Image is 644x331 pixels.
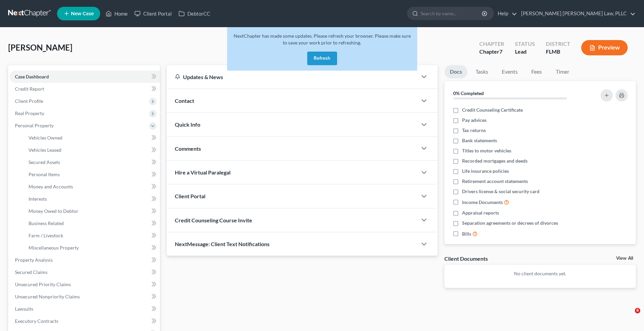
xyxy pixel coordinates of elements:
span: Personal Property [15,123,54,128]
span: Bills [462,231,471,237]
span: Property Analysis [15,257,53,263]
a: Tasks [470,65,494,78]
a: Case Dashboard [10,71,160,83]
a: Timer [550,65,575,78]
span: Lawsuits [15,306,33,312]
span: Retirement account statements [462,178,528,185]
span: Income Documents [462,199,503,206]
a: Help [494,7,517,20]
a: Farm / Livestock [23,229,160,242]
div: Lead [515,48,535,56]
a: Docs [444,65,467,78]
iframe: Intercom live chat [621,308,637,324]
span: Titles to motor vehicles [462,147,511,154]
a: Lawsuits [10,303,160,315]
span: Appraisal reports [462,209,499,216]
div: Client Documents [444,255,488,262]
span: Contact [175,97,194,104]
span: Money Owed to Debtor [29,208,78,214]
span: Money and Accounts [29,184,73,189]
span: Personal Items [29,171,60,177]
span: Real Property [15,110,44,116]
a: Client Portal [131,7,175,20]
a: Executory Contracts [10,315,160,327]
span: Vehicles Leased [29,147,61,153]
a: Money Owed to Debtor [23,205,160,217]
div: Chapter [479,48,504,56]
span: Secured Assets [29,159,60,165]
a: Money and Accounts [23,181,160,193]
a: Secured Claims [10,266,160,278]
a: Property Analysis [10,254,160,266]
span: Client Profile [15,98,43,104]
span: Quick Info [175,121,200,128]
div: District [546,40,570,48]
span: Business Related [29,220,64,226]
span: Farm / Livestock [29,233,63,238]
a: [PERSON_NAME] [PERSON_NAME] Law, PLLC [518,7,636,20]
p: No client documents yet. [450,270,630,277]
span: Life insurance policies [462,168,509,174]
a: Secured Assets [23,156,160,168]
a: View All [616,256,633,261]
span: Drivers license & social security card [462,188,539,195]
span: New Case [71,11,94,16]
a: Events [496,65,523,78]
button: Preview [581,40,628,55]
span: 6 [635,308,640,313]
div: Status [515,40,535,48]
a: Fees [526,65,548,78]
span: Tax returns [462,127,486,134]
button: Refresh [307,52,337,65]
span: Credit Counseling Certificate [462,107,523,113]
span: Credit Counseling Course Invite [175,217,252,223]
div: Updates & News [175,73,409,80]
span: 7 [499,48,502,55]
span: Comments [175,145,201,152]
span: Pay advices [462,117,486,124]
span: Recorded mortgages and deeds [462,158,528,164]
a: Personal Items [23,168,160,181]
span: Case Dashboard [15,74,49,79]
span: Separation agreements or decrees of divorces [462,220,558,226]
div: Chapter [479,40,504,48]
span: Miscellaneous Property [29,245,79,251]
div: FLMB [546,48,570,56]
a: Unsecured Priority Claims [10,278,160,291]
span: NextMessage: Client Text Notifications [175,241,270,247]
a: Vehicles Owned [23,132,160,144]
span: Vehicles Owned [29,135,62,141]
span: NextChapter has made some updates. Please refresh your browser. Please make sure to save your wor... [234,33,411,45]
a: Miscellaneous Property [23,242,160,254]
span: Client Portal [175,193,205,199]
span: Credit Report [15,86,44,92]
a: Credit Report [10,83,160,95]
span: Executory Contracts [15,318,58,324]
span: Unsecured Nonpriority Claims [15,294,80,299]
strong: 0% Completed [453,90,484,96]
a: Home [102,7,131,20]
span: Unsecured Priority Claims [15,281,71,287]
span: Hire a Virtual Paralegal [175,169,231,176]
a: Unsecured Nonpriority Claims [10,291,160,303]
span: Secured Claims [15,269,48,275]
span: [PERSON_NAME] [8,42,72,52]
a: Vehicles Leased [23,144,160,156]
span: Interests [29,196,47,202]
a: Business Related [23,217,160,229]
input: Search by name... [421,7,483,20]
a: Interests [23,193,160,205]
span: Bank statements [462,137,497,144]
a: DebtorCC [175,7,214,20]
